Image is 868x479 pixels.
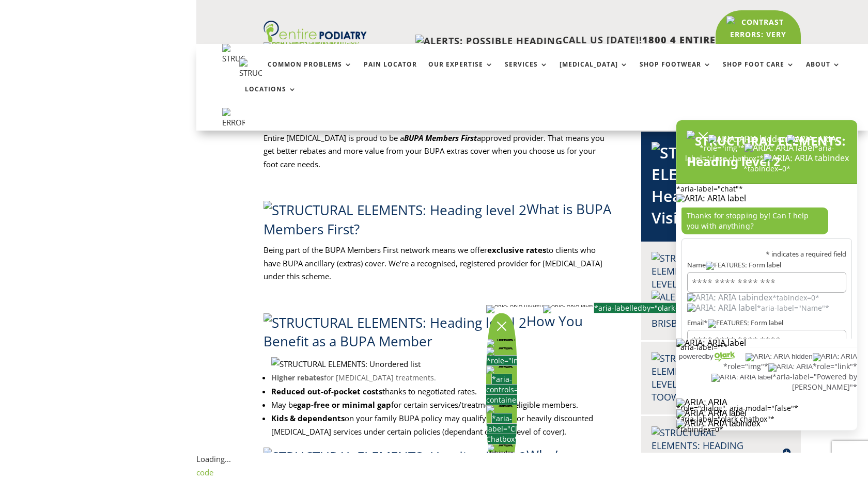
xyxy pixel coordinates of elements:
div: Keywords by Traffic [114,61,174,68]
strong: gap-free or minimal gap [297,400,391,410]
span: *tabindex=0* [743,164,791,173]
button: Close Chatbox [486,313,517,471]
a: Our Expertise [428,61,493,83]
button: close chatbox [681,129,852,175]
img: ARIA: ARIA [486,366,517,374]
span: *tabindex=0* [772,293,819,302]
img: ARIA: ARIA label [687,304,757,312]
img: ARIA: ARIA hidden [708,135,787,143]
img: ARIA: ARIA tabindex [687,293,772,301]
strong: Kids & dependents [271,413,345,423]
span: *aria-labelledby="olark-chat-button-clip-path-title"* [594,302,776,313]
a: Shop Foot Care [723,61,795,83]
a: [MEDICAL_DATA] [560,61,628,83]
p: Entire [MEDICAL_DATA] is proud to be a approved provider. That means you get better rebates and m... [263,132,612,179]
li: thanks to negotiated rates. [271,385,612,398]
span: 1800 4 ENTIRE [642,34,716,46]
img: tab_keywords_by_traffic_grey.svg [103,60,111,68]
h2: Visit Us [DATE] [652,142,791,234]
span: for [MEDICAL_DATA] treatments. [324,373,436,382]
img: ARIA: ARIA [787,135,836,143]
h4: Brisbane CBD [652,252,791,330]
div: v 4.0.25 [29,17,51,25]
img: ARIA: ARIA hidden [746,353,813,361]
a: Pain Locator [364,61,417,83]
img: ARIA: ARIA label [486,405,517,413]
div: Loading... [196,453,672,466]
span: *aria-label="olark chatbox"* [676,414,857,420]
div: Domain Overview [39,61,92,68]
div: olark chatbox [676,120,858,430]
strong: Reduced out-of-pocket costs [271,386,382,396]
img: STRUCTURAL ELEMENTS: Unordered list [271,357,421,371]
label: Name [687,262,846,270]
img: ARIA: ARIA label [676,409,857,414]
img: STRUCTURAL ELEMENTS: Heading level 2 [263,201,526,219]
div: Code panel [196,453,868,479]
img: ARIA: ARIA hidden [486,305,543,313]
span: powered [679,350,706,363]
span: *aria-label=""* [676,342,857,347]
span: *tabindex=0* [676,424,857,430]
span: *aria-label="Name"* [757,303,829,313]
img: tab_domain_overview_orange.svg [28,60,36,68]
h2: How You Benefit as a BUPA Member [263,312,612,356]
img: ARIA: ARIA label [745,143,814,152]
img: STRUCTURAL ELEMENTS: Unordered list [239,58,262,81]
img: ARIA: ARIA label [711,374,772,382]
span: *aria-label="Close Chatbox"* [486,413,529,444]
a: Powered by Olark [676,347,857,398]
strong: Higher rebates [271,373,324,382]
img: ALERTS: Possible heading [415,35,563,48]
li: on your family BUPA policy may qualify for free or heavily discounted [MEDICAL_DATA] services und... [271,411,612,438]
img: STRUCTURAL ELEMENTS: Navigation [222,44,245,67]
span: *role="link"* [813,361,857,371]
span: *aria-label="Powered by [PERSON_NAME]"* [772,372,857,392]
img: STRUCTURAL ELEMENTS: Heading level 4 [652,252,765,291]
a: About [806,61,841,83]
img: ARIA: ARIA label [676,194,857,202]
h2: What is BUPA Members First? [263,200,612,244]
img: ERRORS: Empty button [222,108,245,131]
img: ALERTS: Skipped heading level [652,291,765,316]
a: Shop Footwear [640,61,711,83]
img: STRUCTURAL ELEMENTS: Heading level 2 [263,448,526,466]
img: STRUCTURAL ELEMENTS: Heading level 2 [652,142,791,207]
span: *aria-controls="olark-container"* [486,374,541,405]
div: chat [676,184,857,238]
li: May be for certain services/treatments for eligible members. [271,398,612,411]
input: Email [687,330,846,350]
img: website_grey.svg [17,27,25,35]
img: ARIA: ARIA label [543,305,594,313]
input: Name [687,272,846,293]
p: Being part of the BUPA Members First network means we offer to clients who have BUPA ancillary (e... [263,244,612,291]
img: ARIA: ARIA [813,353,857,361]
img: ARIA: ARIA tabindex [676,420,857,424]
img: logo_orange.svg [17,17,25,25]
img: STRUCTURAL ELEMENTS: Heading level 2 [263,313,526,332]
a: Services [505,61,548,83]
a: code [196,467,213,477]
p: CALL US [DATE]! [385,34,716,47]
img: ARIA: ARIA tabindex [486,444,517,453]
label: Email* [687,320,846,328]
img: logo (1) [263,21,367,42]
img: ARIA: ARIA label [676,339,857,342]
img: ARIA: ARIA tabindex [764,154,849,162]
span: *role="dialog", aria-modal="false"* [676,403,857,409]
a: Locations [245,86,297,108]
img: FEATURES: Linked image with alternative text [263,42,367,51]
img: FEATURES: Form label [706,262,781,270]
em: BUPA Members First [404,133,477,143]
img: FEATURES: Form label [708,320,783,328]
span: *role="img"* [700,143,745,153]
img: ARIA: ARIA [486,347,517,356]
img: CONTRAST ERRORS: Very low contrast [726,16,790,53]
p: * indicates a required field [687,251,846,258]
strong: exclusive rates [487,245,546,255]
a: Book Online [716,10,801,71]
span: by [706,350,713,363]
span: *role="img"* [723,361,768,371]
a: Common Problems [268,61,352,83]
